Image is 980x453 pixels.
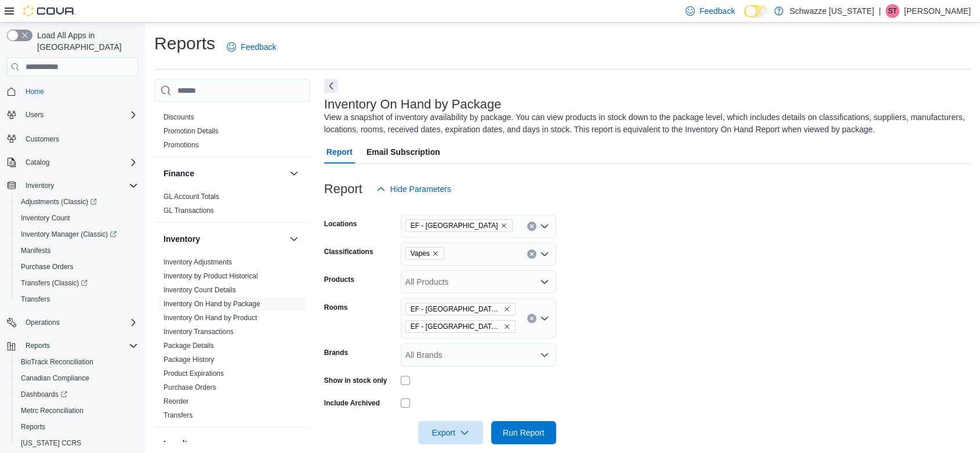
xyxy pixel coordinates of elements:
[21,316,138,329] span: Operations
[16,404,138,418] span: Metrc Reconciliation
[164,300,260,308] a: Inventory On Hand by Package
[16,387,72,401] a: Dashboards
[26,341,50,350] span: Reports
[164,369,224,378] span: Product Expirations
[164,127,219,135] a: Promotion Details
[503,306,510,313] button: Remove EF - Glendale - EF - Glendale - BoH from selection in this group
[21,422,45,432] span: Reports
[164,328,234,336] a: Inventory Transactions
[26,158,49,167] span: Catalog
[164,369,224,378] a: Product Expirations
[411,248,430,259] span: Vapes
[12,386,143,403] a: Dashboards
[885,4,899,18] div: Sarah Tipton
[324,247,373,256] label: Classifications
[164,258,232,266] a: Inventory Adjustments
[164,126,219,136] span: Promotion Details
[324,97,502,111] h3: Inventory On Hand by Package
[418,421,483,444] button: Export
[12,194,143,210] a: Adjustments (Classic)
[164,258,232,267] span: Inventory Adjustments
[324,182,362,196] h3: Report
[888,4,896,18] span: ST
[324,275,354,284] label: Products
[21,179,59,193] button: Inventory
[21,339,138,353] span: Reports
[164,313,257,322] span: Inventory On Hand by Product
[16,244,138,258] span: Manifests
[16,292,55,306] a: Transfers
[16,195,101,209] a: Adjustments (Classic)
[21,108,48,122] button: Users
[164,272,258,280] a: Inventory by Product Historical
[405,303,516,316] span: EF - Glendale - EF - Glendale - BoH
[164,193,219,201] a: GL Account Totals
[324,111,965,136] div: View a snapshot of inventory availability by package. You can view products in stock down to the ...
[16,195,138,209] span: Adjustments (Classic)
[154,32,215,55] h1: Reports
[164,140,199,150] span: Promotions
[16,404,88,418] a: Metrc Reconciliation
[164,438,192,450] h3: Loyalty
[164,438,285,450] button: Loyalty
[12,242,143,259] button: Manifests
[21,339,55,353] button: Reports
[16,355,98,369] a: BioTrack Reconciliation
[16,355,138,369] span: BioTrack Reconciliation
[21,155,54,169] button: Catalog
[164,383,216,392] a: Purchase Orders
[164,314,257,322] a: Inventory On Hand by Product
[324,79,338,93] button: Next
[32,30,138,53] span: Load All Apps in [GEOGRAPHIC_DATA]
[154,110,310,157] div: Discounts & Promotions
[432,250,439,257] button: Remove Vapes from selection in this group
[21,390,67,399] span: Dashboards
[164,411,193,419] a: Transfers
[16,387,138,401] span: Dashboards
[287,437,301,451] button: Loyalty
[904,4,971,18] p: [PERSON_NAME]
[21,179,138,193] span: Inventory
[2,83,143,100] button: Home
[164,192,219,201] span: GL Account Totals
[2,154,143,171] button: Catalog
[2,338,143,354] button: Reports
[12,419,143,435] button: Reports
[21,155,138,169] span: Catalog
[405,247,444,260] span: Vapes
[16,371,94,385] a: Canadian Compliance
[405,320,516,333] span: EF - Glendale - EF - Glendale - FoH
[26,181,54,190] span: Inventory
[23,5,75,17] img: Cova
[16,211,138,225] span: Inventory Count
[326,140,353,164] span: Report
[540,350,549,360] button: Open list of options
[164,411,193,420] span: Transfers
[21,84,138,99] span: Home
[164,168,194,179] h3: Finance
[324,219,357,229] label: Locations
[21,230,117,239] span: Inventory Manager (Classic)
[21,438,81,448] span: [US_STATE] CCRS
[16,276,138,290] span: Transfers (Classic)
[2,107,143,123] button: Users
[164,327,234,336] span: Inventory Transactions
[2,130,143,147] button: Customers
[164,356,214,364] a: Package History
[12,370,143,386] button: Canadian Compliance
[744,17,745,18] span: Dark Mode
[164,233,200,245] h3: Inventory
[26,135,59,144] span: Customers
[16,227,121,241] a: Inventory Manager (Classic)
[527,314,536,323] button: Clear input
[241,41,276,53] span: Feedback
[540,314,549,323] button: Open list of options
[164,168,285,179] button: Finance
[154,255,310,427] div: Inventory
[12,403,143,419] button: Metrc Reconciliation
[16,227,138,241] span: Inventory Manager (Classic)
[16,371,138,385] span: Canadian Compliance
[164,141,199,149] a: Promotions
[12,259,143,275] button: Purchase Orders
